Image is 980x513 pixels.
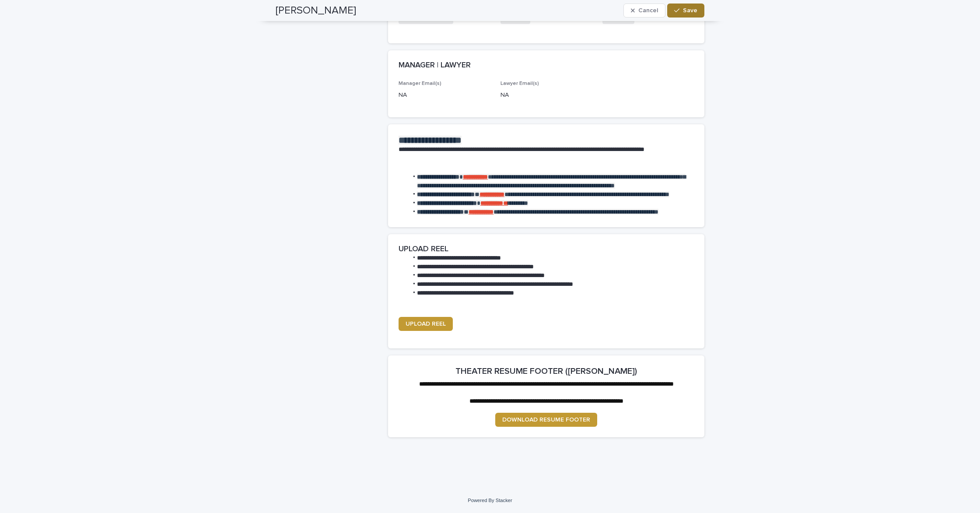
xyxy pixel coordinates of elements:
span: DOWNLOAD RESUME FOOTER [502,417,590,423]
h2: UPLOAD REEL [399,245,448,254]
button: Cancel [623,4,665,18]
p: NA [500,91,592,100]
a: UPLOAD REEL [399,317,453,331]
span: UPLOAD REEL [406,321,446,327]
p: NA [399,91,490,100]
span: Save [683,7,697,14]
span: Cancel [638,7,658,14]
a: Powered By Stacker [468,498,512,503]
h2: THEATER RESUME FOOTER ([PERSON_NAME]) [455,366,637,376]
h2: [PERSON_NAME] [276,4,356,17]
span: Manager Email(s) [399,81,441,86]
button: Save [667,4,704,18]
span: Lawyer Email(s) [500,81,539,86]
a: DOWNLOAD RESUME FOOTER [495,413,597,427]
h2: MANAGER | LAWYER [399,61,471,70]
